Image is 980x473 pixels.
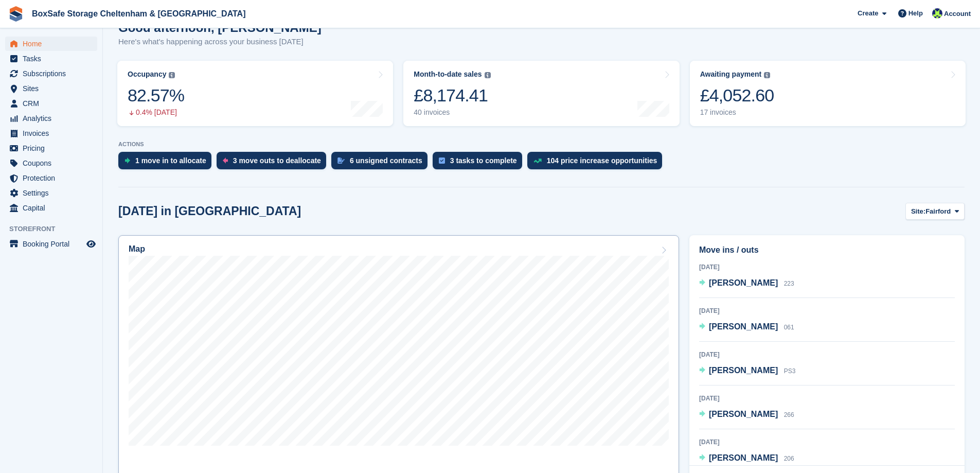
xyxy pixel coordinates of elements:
[485,72,491,78] img: icon-info-grey-7440780725fd019a000dd9b08b2336e03edf1995a4989e88bcd33f0948082b44.svg
[784,455,794,462] span: 206
[700,70,762,79] div: Awaiting payment
[23,201,84,215] span: Capital
[527,152,668,174] a: 104 price increase opportunities
[23,81,84,96] span: Sites
[414,108,490,117] div: 40 invoices
[23,111,84,126] span: Analytics
[690,61,966,126] a: Awaiting payment £4,052.60 17 invoices
[699,437,955,447] div: [DATE]
[23,156,84,170] span: Coupons
[700,85,774,106] div: £4,052.60
[135,156,206,165] div: 1 move in to allocate
[8,6,24,22] img: stora-icon-8386f47178a22dfd0bd8f6a31ec36ba5ce8667c1dd55bd0f319d3a0aa187defe.svg
[5,96,97,111] a: menu
[128,108,184,117] div: 0.4% [DATE]
[23,237,84,251] span: Booking Portal
[118,141,965,148] p: ACTIONS
[699,364,795,378] a: [PERSON_NAME] PS3
[128,70,166,79] div: Occupancy
[23,37,84,51] span: Home
[709,278,778,287] span: [PERSON_NAME]
[784,324,794,331] span: 061
[784,280,794,287] span: 223
[709,410,778,418] span: [PERSON_NAME]
[23,171,84,185] span: Protection
[85,238,97,250] a: Preview store
[414,70,482,79] div: Month-to-date sales
[5,201,97,215] a: menu
[911,206,925,217] span: Site:
[350,156,422,165] div: 6 unsigned contracts
[223,157,228,164] img: move_outs_to_deallocate_icon-f764333ba52eb49d3ac5e1228854f67142a1ed5810a6f6cc68b1a99e826820c5.svg
[5,37,97,51] a: menu
[709,453,778,462] span: [PERSON_NAME]
[124,157,130,164] img: move_ins_to_allocate_icon-fdf77a2bb77ea45bf5b3d319d69a93e2d87916cf1d5bf7949dd705db3b84f3ca.svg
[23,126,84,141] span: Invoices
[439,157,445,164] img: task-75834270c22a3079a89374b754ae025e5fb1db73e45f91037f5363f120a921f8.svg
[23,51,84,66] span: Tasks
[699,321,794,334] a: [PERSON_NAME] 061
[118,36,322,48] p: Here's what's happening across your business [DATE]
[925,206,951,217] span: Fairford
[5,66,97,81] a: menu
[709,366,778,375] span: [PERSON_NAME]
[414,85,490,106] div: £8,174.41
[23,96,84,111] span: CRM
[433,152,527,174] a: 3 tasks to complete
[337,157,345,164] img: contract_signature_icon-13c848040528278c33f63329250d36e43548de30e8caae1d1a13099fd9432cc5.svg
[117,61,393,126] a: Occupancy 82.57% 0.4% [DATE]
[118,204,301,218] h2: [DATE] in [GEOGRAPHIC_DATA]
[5,141,97,155] a: menu
[5,186,97,200] a: menu
[944,9,971,19] span: Account
[5,171,97,185] a: menu
[233,156,321,165] div: 3 move outs to deallocate
[5,237,97,251] a: menu
[23,186,84,200] span: Settings
[5,81,97,96] a: menu
[450,156,517,165] div: 3 tasks to complete
[699,262,955,272] div: [DATE]
[784,367,796,375] span: PS3
[129,244,145,254] h2: Map
[533,159,542,163] img: price_increase_opportunities-93ffe204e8149a01c8c9dc8f82e8f89637d9d84a8eef4429ea346261dce0b2c0.svg
[23,66,84,81] span: Subscriptions
[5,156,97,170] a: menu
[217,152,331,174] a: 3 move outs to deallocate
[9,224,102,234] span: Storefront
[699,277,794,290] a: [PERSON_NAME] 223
[700,108,774,117] div: 17 invoices
[5,51,97,66] a: menu
[905,203,965,220] button: Site: Fairford
[169,72,175,78] img: icon-info-grey-7440780725fd019a000dd9b08b2336e03edf1995a4989e88bcd33f0948082b44.svg
[908,8,923,19] span: Help
[932,8,942,19] img: Charlie Hammond
[764,72,770,78] img: icon-info-grey-7440780725fd019a000dd9b08b2336e03edf1995a4989e88bcd33f0948082b44.svg
[5,126,97,141] a: menu
[403,61,679,126] a: Month-to-date sales £8,174.41 40 invoices
[23,141,84,155] span: Pricing
[784,411,794,418] span: 266
[699,306,955,316] div: [DATE]
[5,111,97,126] a: menu
[28,5,250,22] a: BoxSafe Storage Cheltenham & [GEOGRAPHIC_DATA]
[699,394,955,403] div: [DATE]
[709,322,778,331] span: [PERSON_NAME]
[858,8,878,19] span: Create
[699,408,794,422] a: [PERSON_NAME] 266
[699,244,955,256] h2: Move ins / outs
[699,452,794,465] a: [PERSON_NAME] 206
[699,350,955,359] div: [DATE]
[331,152,433,174] a: 6 unsigned contracts
[128,85,184,106] div: 82.57%
[118,152,217,174] a: 1 move in to allocate
[547,156,657,165] div: 104 price increase opportunities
